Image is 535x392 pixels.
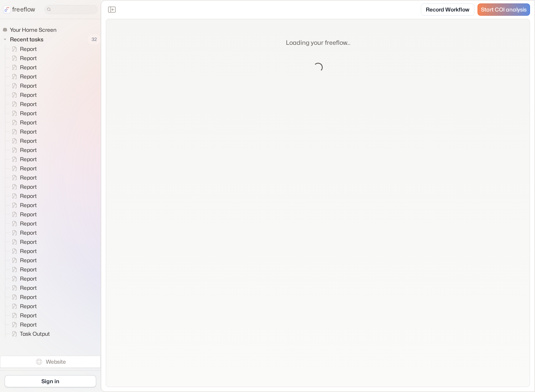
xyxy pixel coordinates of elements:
[2,25,59,34] a: Your Home Screen
[5,155,40,164] a: Report
[5,90,40,100] a: Report
[5,375,96,387] a: Sign in
[5,118,40,127] a: Report
[5,164,40,173] a: Report
[18,73,39,80] span: Report
[8,36,46,43] span: Recent tasks
[18,155,39,163] span: Report
[481,7,527,13] span: Start COI analysis
[88,34,101,44] span: 32
[5,127,40,136] a: Report
[18,137,39,145] span: Report
[5,136,40,145] a: Report
[5,228,40,237] a: Report
[5,292,40,302] a: Report
[18,45,39,53] span: Report
[478,3,530,16] a: Start COI analysis
[2,35,46,44] button: Recent tasks
[5,302,40,311] a: Report
[18,201,39,209] span: Report
[5,191,40,201] a: Report
[18,54,39,62] span: Report
[18,165,39,172] span: Report
[18,183,39,191] span: Report
[18,220,39,227] span: Report
[18,119,39,126] span: Report
[5,173,40,182] a: Report
[18,91,39,99] span: Report
[18,109,39,117] span: Report
[5,182,40,191] a: Report
[5,320,40,329] a: Report
[5,72,40,81] a: Report
[8,26,59,34] span: Your Home Screen
[18,82,39,90] span: Report
[18,229,39,237] span: Report
[5,219,40,228] a: Report
[5,210,40,219] a: Report
[18,146,39,154] span: Report
[5,44,40,54] a: Report
[5,247,40,256] a: Report
[5,256,40,265] a: Report
[18,321,39,328] span: Report
[5,145,40,155] a: Report
[5,63,40,72] a: Report
[5,54,40,63] a: Report
[18,266,39,273] span: Report
[3,5,35,14] a: freeflow
[5,81,40,90] a: Report
[5,265,40,274] a: Report
[5,100,40,109] a: Report
[5,274,40,283] a: Report
[18,312,39,319] span: Report
[18,275,39,283] span: Report
[18,256,39,264] span: Report
[18,64,39,71] span: Report
[5,283,40,292] a: Report
[18,238,39,246] span: Report
[18,247,39,255] span: Report
[18,128,39,136] span: Report
[18,174,39,181] span: Report
[18,192,39,200] span: Report
[18,284,39,292] span: Report
[18,100,39,108] span: Report
[18,211,39,218] span: Report
[421,3,474,16] a: Record Workflow
[18,330,52,338] span: Task Output
[18,302,39,310] span: Report
[18,293,39,301] span: Report
[12,5,35,14] p: freeflow
[5,237,40,247] a: Report
[5,311,40,320] a: Report
[5,201,40,210] a: Report
[5,329,53,338] a: Task Output
[5,109,40,118] a: Report
[286,38,350,47] p: Loading your freeflow...
[106,3,118,16] button: Close the sidebar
